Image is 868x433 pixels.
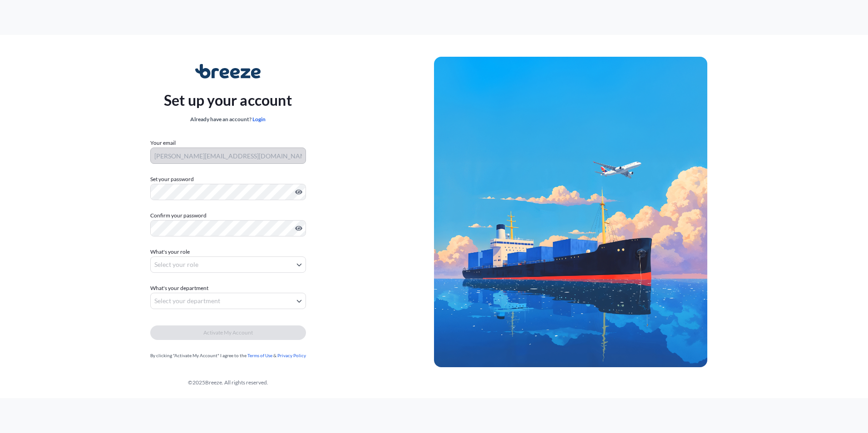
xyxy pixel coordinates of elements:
input: Your email address [150,148,306,164]
div: Already have an account? [164,115,292,124]
a: Terms of Use [247,353,272,358]
label: Set your password [150,175,306,184]
label: Confirm your password [150,211,306,220]
a: Privacy Policy [277,353,306,358]
button: Select your role [150,256,306,273]
span: Select your role [154,260,198,269]
div: By clicking "Activate My Account" I agree to the & [150,351,306,360]
label: Your email [150,138,176,148]
button: Show password [295,225,302,232]
button: Show password [295,188,302,196]
a: Login [252,116,266,123]
button: Activate My Account [150,325,306,340]
p: Set up your account [164,89,292,111]
span: Activate My Account [203,328,253,337]
img: Ship illustration [434,57,707,367]
span: What's your department [150,284,208,293]
span: Select your department [154,296,220,305]
div: © 2025 Breeze. All rights reserved. [22,378,434,387]
span: What's your role [150,247,190,256]
img: Breeze [195,64,261,79]
button: Select your department [150,293,306,309]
